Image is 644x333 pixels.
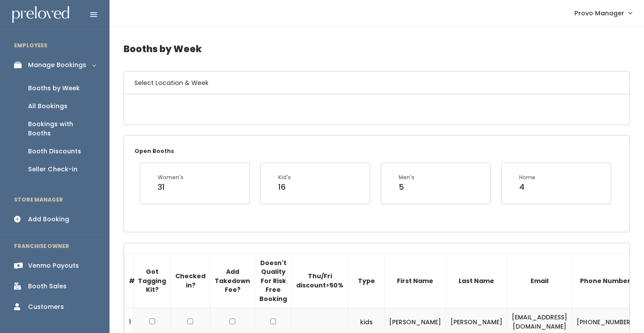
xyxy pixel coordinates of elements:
[278,181,291,193] div: 16
[566,4,640,22] a: Provo Manager
[12,6,69,23] img: preloved logo
[134,147,174,155] small: Open Booths
[28,282,67,291] div: Booth Sales
[348,254,385,308] th: Type
[519,181,535,193] div: 4
[28,60,86,70] div: Manage Bookings
[399,181,414,193] div: 5
[158,174,184,181] div: Women's
[124,37,630,61] h4: Booths by Week
[158,181,184,193] div: 31
[255,254,292,308] th: Doesn't Quality For Risk Free Booking
[28,261,79,270] div: Venmo Payouts
[28,120,96,138] div: Bookings with Booths
[385,254,446,308] th: First Name
[171,254,210,308] th: Checked in?
[399,174,414,181] div: Men's
[507,254,572,308] th: Email
[124,72,630,94] h6: Select Location & Week
[446,254,507,308] th: Last Name
[28,84,80,93] div: Booths by Week
[28,215,69,224] div: Add Booking
[210,254,255,308] th: Add Takedown Fee?
[292,254,348,308] th: Thu/Fri discount>50%
[278,174,291,181] div: Kid's
[574,8,624,18] span: Provo Manager
[28,147,81,156] div: Booth Discounts
[519,174,535,181] div: Home
[572,254,638,308] th: Phone Number
[28,302,64,312] div: Customers
[124,254,134,308] th: #
[134,254,171,308] th: Got Tagging Kit?
[28,102,67,111] div: All Bookings
[28,165,78,174] div: Seller Check-in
